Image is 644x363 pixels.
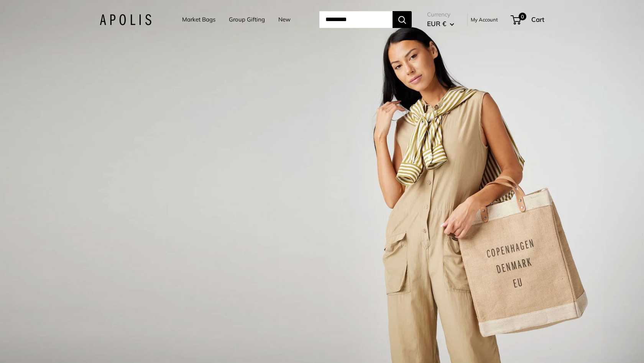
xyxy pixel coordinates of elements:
[427,20,446,28] span: EUR €
[531,15,544,23] span: Cart
[229,14,265,25] a: Group Gifting
[471,15,498,24] a: My Account
[182,14,215,25] a: Market Bags
[427,9,454,20] span: Currency
[319,11,393,28] input: Search...
[393,11,412,28] button: Search
[427,18,454,30] button: EUR €
[519,13,526,20] span: 0
[100,14,151,25] img: Apolis
[278,14,291,25] a: New
[511,13,544,26] a: 0 Cart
